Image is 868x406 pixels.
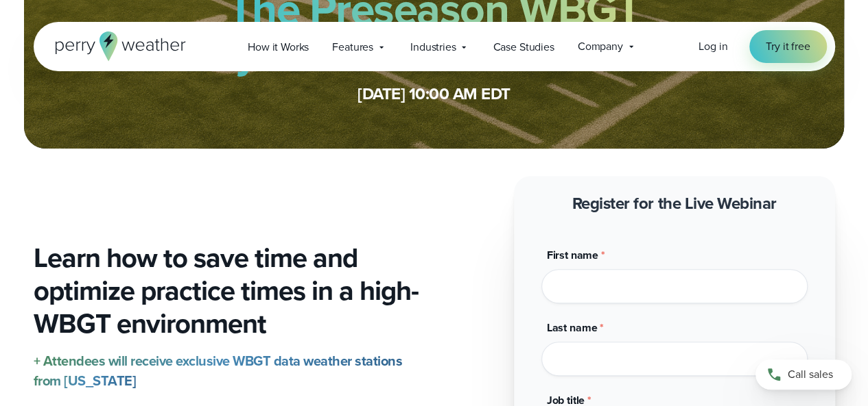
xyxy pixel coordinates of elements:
[578,38,623,55] span: Company
[493,39,554,55] span: Case Studies
[755,359,852,390] a: Call sales
[749,30,826,63] a: Try it free
[481,33,565,61] a: Case Studies
[357,81,511,106] strong: [DATE] 10:00 AM EDT
[699,38,727,55] a: Log in
[34,242,423,340] h3: Learn how to save time and optimize practice times in a high-WBGT environment
[332,39,373,55] span: Features
[788,366,833,383] span: Call sales
[34,351,403,391] strong: + Attendees will receive exclusive WBGT data weather stations from [US_STATE]
[699,38,727,54] span: Log in
[236,33,320,61] a: How it Works
[547,247,598,263] span: First name
[410,39,456,55] span: Industries
[547,320,598,335] span: Last name
[572,191,777,216] strong: Register for the Live Webinar
[248,39,309,55] span: How it Works
[766,38,810,55] span: Try it free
